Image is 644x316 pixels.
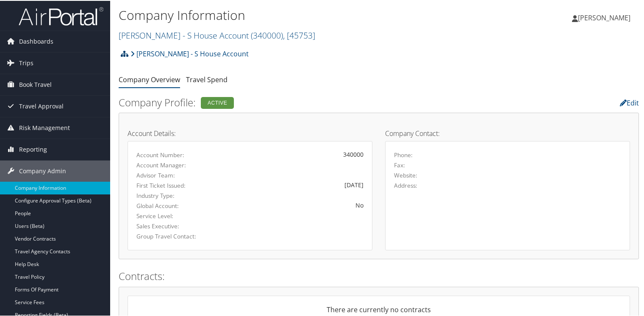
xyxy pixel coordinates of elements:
[128,129,372,136] h4: Account Details:
[217,149,364,158] div: 340000
[394,160,405,169] label: Fax:
[19,116,70,138] span: Risk Management
[217,200,364,209] div: No
[136,191,204,199] label: Industry Type:
[119,29,315,40] a: [PERSON_NAME] - S House Account
[136,170,204,179] label: Advisor Team:
[201,96,234,108] div: Active
[394,180,417,189] label: Address:
[385,129,630,136] h4: Company Contact:
[119,94,461,109] h2: Company Profile:
[136,221,204,230] label: Sales Executive:
[136,180,204,189] label: First Ticket Issued:
[19,95,64,116] span: Travel Approval
[572,4,639,30] a: [PERSON_NAME]
[251,29,283,40] span: ( 340000 )
[136,211,204,219] label: Service Level:
[186,74,228,83] a: Travel Spend
[119,6,466,23] h1: Company Information
[217,180,364,188] div: [DATE]
[19,73,52,94] span: Book Travel
[130,44,249,61] a: [PERSON_NAME] - S House Account
[620,97,639,107] a: Edit
[119,268,639,283] h2: Contracts:
[19,6,103,25] img: airportal-logo.png
[394,150,413,158] label: Phone:
[136,160,204,169] label: Account Manager:
[136,201,204,209] label: Global Account:
[119,74,180,83] a: Company Overview
[136,150,204,158] label: Account Number:
[19,52,33,73] span: Trips
[578,12,630,22] span: [PERSON_NAME]
[136,231,204,240] label: Group Travel Contact:
[394,170,417,179] label: Website:
[283,29,315,40] span: , [ 45753 ]
[19,138,47,159] span: Reporting
[19,160,66,181] span: Company Admin
[19,30,53,51] span: Dashboards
